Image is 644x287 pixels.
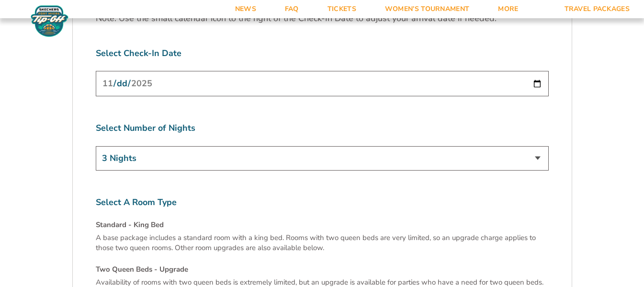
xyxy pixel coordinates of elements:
h4: Standard - King Bed [96,220,549,230]
label: Select A Room Type [96,196,549,208]
p: A base package includes a standard room with a king bed. Rooms with two queen beds are very limit... [96,233,549,253]
label: Select Check-In Date [96,47,549,59]
h4: Two Queen Beds - Upgrade [96,264,549,275]
p: Note: Use the small calendar icon to the right of the Check-In Date to adjust your arrival date i... [96,12,549,24]
label: Select Number of Nights [96,122,549,134]
img: Fort Myers Tip-Off [29,5,70,37]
